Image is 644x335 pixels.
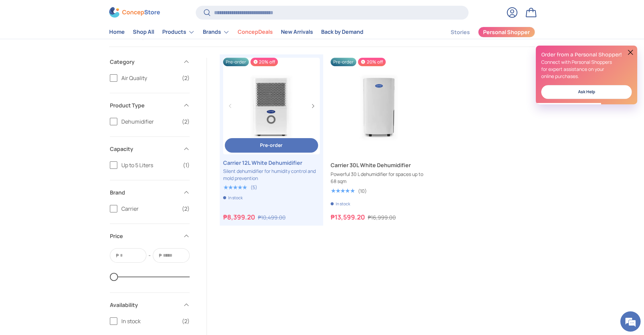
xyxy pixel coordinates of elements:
img: ConcepStore [109,7,160,18]
span: Pre-order [331,58,356,66]
span: Carrier [121,205,178,213]
summary: Capacity [110,137,190,161]
span: Pre-order [260,142,283,148]
a: ConcepDeals [238,26,273,39]
span: Dehumidifier [121,118,178,126]
span: - [148,251,151,259]
span: Air Quality [121,74,178,82]
nav: Secondary [434,25,535,39]
span: ₱ [158,252,162,259]
span: Availability [110,301,179,309]
a: Carrier 12L White Dehumidifier [223,159,320,167]
a: Carrier 30L White Dehumidifier [331,58,427,154]
summary: Availability [110,293,190,317]
summary: Products [158,25,199,39]
nav: Primary [109,25,363,39]
span: (2) [182,317,190,325]
a: Personal Shopper [478,27,535,37]
span: (2) [182,205,190,213]
p: Connect with Personal Shoppers for expert assistance on your online purchases. [541,58,632,80]
a: Carrier 12L White Dehumidifier [223,58,320,154]
summary: Category [110,50,190,74]
span: Product Type [110,101,179,109]
button: Pre-order [225,138,318,153]
span: Up to 5 Liters [121,161,179,169]
span: Brand [110,188,179,197]
a: New Arrivals [281,26,313,39]
a: Ask Help [541,85,632,99]
summary: Brands [199,25,234,39]
span: Category [110,58,179,66]
summary: Brand [110,180,190,205]
a: Shop All [133,26,154,39]
a: Home [109,26,125,39]
span: Capacity [110,145,179,153]
a: Back by Demand [321,26,363,39]
h2: Order from a Personal Shopper! [541,51,632,58]
a: Carrier 30L White Dehumidifier [331,161,427,169]
span: 20% off [358,58,385,66]
summary: Product Type [110,93,190,118]
span: (2) [182,74,190,82]
span: (1) [183,161,190,169]
a: Stories [451,26,470,39]
span: In stock [121,317,178,325]
span: Pre-order [223,58,249,66]
span: ₱ [115,252,119,259]
span: 20% off [251,58,278,66]
summary: Price [110,224,190,248]
span: Personal Shopper [483,30,530,35]
span: Price [110,232,179,240]
span: (2) [182,118,190,126]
